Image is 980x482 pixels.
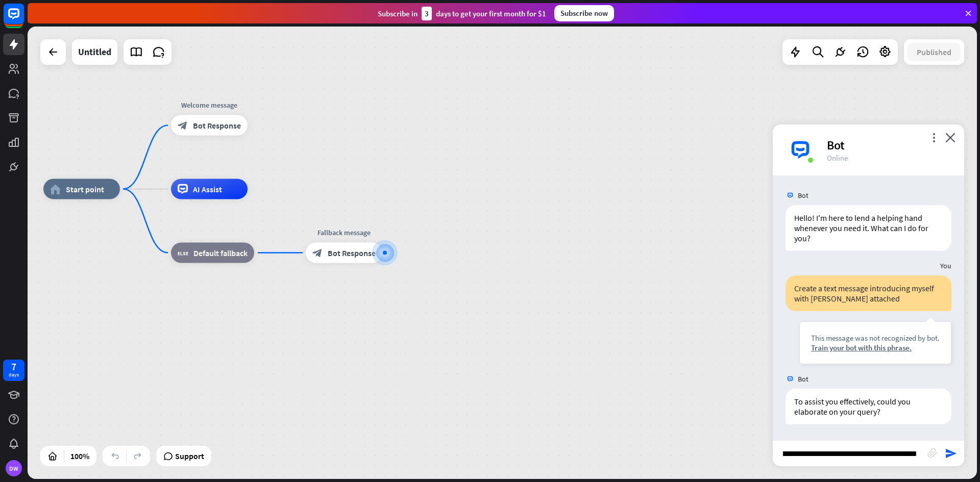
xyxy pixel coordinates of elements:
[11,362,16,371] div: 7
[6,460,22,476] div: DW
[908,43,961,61] button: Published
[811,343,940,352] div: Train your bot with this phrase.
[50,184,61,194] i: home_2
[940,261,951,270] span: You
[193,184,222,194] span: AI Assist
[798,191,808,200] span: Bot
[945,447,957,460] i: send
[798,374,808,384] span: Bot
[163,100,255,110] div: Welcome message
[66,184,104,194] span: Start point
[927,448,938,458] i: block_attachment
[422,7,432,20] div: 3
[786,275,951,311] div: Create a text message introducing myself with [PERSON_NAME] attached
[786,389,951,424] div: To assist you effectively, could you elaborate on your query?
[193,120,241,131] span: Bot Response
[328,248,376,258] span: Bot Response
[178,248,188,258] i: block_fallback
[945,133,955,142] i: close
[827,153,952,163] div: Online
[178,120,188,131] i: block_bot_response
[67,448,92,464] div: 100%
[175,448,204,464] span: Support
[78,39,111,65] div: Untitled
[786,205,951,251] div: Hello! I'm here to lend a helping hand whenever you need it. What can I do for you?
[827,137,952,153] div: Bot
[378,7,546,20] div: Subscribe in days to get your first month for $1
[811,333,940,343] div: This message was not recognized by bot.
[312,248,323,258] i: block_bot_response
[8,4,39,35] button: Open LiveChat chat widget
[929,133,939,142] i: more_vert
[3,360,24,381] a: 7 days
[298,227,390,238] div: Fallback message
[193,248,248,258] span: Default fallback
[9,371,19,378] div: days
[554,5,614,21] div: Subscribe now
